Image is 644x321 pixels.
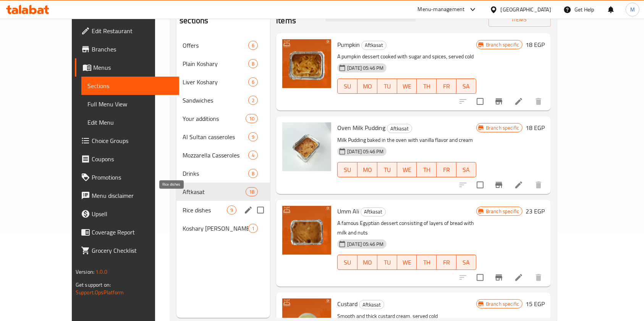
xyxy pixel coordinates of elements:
span: Pumpkin [337,39,360,50]
div: Your additions10 [176,109,270,128]
button: Branch-specific-item [490,92,508,111]
button: SU [337,255,358,270]
span: Custard [337,298,358,310]
span: Select to update [472,177,488,193]
button: SU [337,79,358,94]
div: items [227,205,236,215]
span: Your additions [183,114,246,123]
span: MO [361,257,374,268]
span: M [630,5,635,14]
span: Menu disclaimer [92,191,173,200]
span: Upsell [92,209,173,218]
button: TH [417,255,437,270]
img: Pumpkin [282,39,331,88]
button: MO [358,162,377,177]
div: Sandwiches2 [176,91,270,109]
div: items [248,151,258,160]
div: Koshary [PERSON_NAME] offers1 [176,219,270,238]
span: FR [440,164,453,175]
a: Edit menu item [514,97,523,106]
span: Aftkasat [183,187,246,196]
span: Sandwiches [183,96,248,105]
span: Edit Restaurant [92,26,173,35]
div: items [248,169,258,178]
div: Aftkasat18 [176,183,270,201]
span: Branch specific [483,208,522,215]
span: Liver Koshary [183,77,248,87]
span: Full Menu View [87,100,173,109]
span: Koshary [PERSON_NAME] offers [183,224,248,233]
button: delete [529,176,548,194]
button: TU [377,79,397,94]
button: WE [397,162,417,177]
button: WE [397,79,417,94]
span: SU [341,81,354,92]
div: Plain Koshary8 [176,55,270,73]
span: SA [460,81,473,92]
h6: 15 EGP [526,299,545,309]
a: Edit Menu [81,113,180,132]
div: items [246,187,258,196]
span: Get support on: [76,280,111,290]
div: Mozzarella Casseroles [183,151,248,160]
div: Aftkasat [359,300,384,309]
span: TU [380,257,394,268]
span: SA [460,164,473,175]
button: SA [456,79,476,94]
p: Smooth and thick custard cream, served cold [337,311,476,321]
div: items [246,114,258,123]
div: Koshary Al Sultan offers [183,224,248,233]
span: 9 [249,133,257,141]
span: Oven Milk Pudding [337,122,385,133]
div: Drinks [183,169,248,178]
span: Aftkasat [361,207,385,216]
span: [DATE] 05:46 PM [344,64,387,72]
span: Coupons [92,154,173,164]
span: Al Sultan casseroles [183,132,248,141]
a: Edit menu item [514,180,523,189]
button: delete [529,92,548,111]
a: Choice Groups [75,132,180,150]
div: Menu-management [418,5,465,14]
p: A famous Egyptian dessert consisting of layers of bread with milk and nuts [337,218,476,238]
button: SA [456,255,476,270]
span: TU [380,81,394,92]
span: 8 [249,60,257,67]
button: FR [437,79,456,94]
span: 18 [246,188,257,196]
div: [GEOGRAPHIC_DATA] [501,5,551,14]
div: Drinks8 [176,164,270,183]
span: 1 [249,225,257,232]
span: Choice Groups [92,136,173,145]
span: Select to update [472,93,488,109]
div: items [248,59,258,68]
button: delete [529,268,548,287]
h2: Menu items [276,3,316,26]
h6: 18 EGP [526,122,545,133]
a: Support.OpsPlatform [76,287,124,297]
span: TH [420,164,434,175]
span: Version: [76,267,94,277]
a: Menus [75,58,180,77]
span: 4 [249,152,257,159]
button: MO [358,79,377,94]
span: 6 [249,42,257,49]
span: MO [361,164,374,175]
a: Edit Restaurant [75,22,180,40]
a: Branches [75,40,180,58]
span: Edit Menu [87,118,173,127]
p: Milk Pudding baked in the oven with vanilla flavor and cream [337,135,476,145]
button: TU [377,162,397,177]
div: Aftkasat [387,124,412,133]
button: TH [417,79,437,94]
span: 2 [249,97,257,104]
button: FR [437,255,456,270]
span: FR [440,81,453,92]
a: Upsell [75,205,180,223]
a: Menu disclaimer [75,186,180,205]
span: WE [400,81,414,92]
span: SU [341,257,354,268]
